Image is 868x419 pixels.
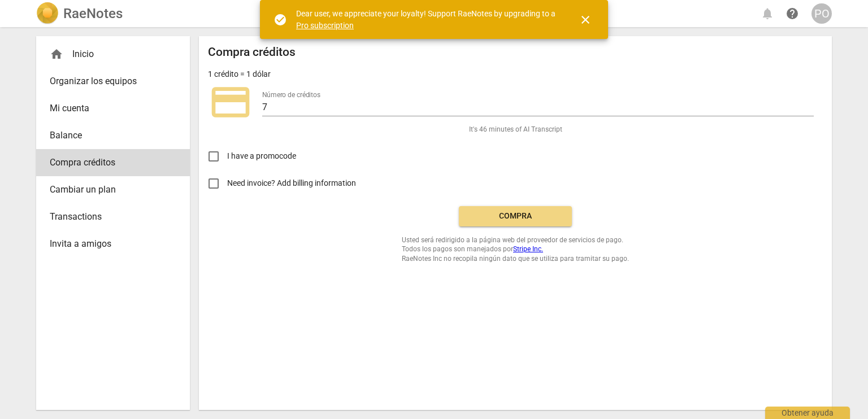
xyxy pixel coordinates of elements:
div: Dear user, we appreciate your loyalty! Support RaeNotes by upgrading to a [296,8,558,31]
a: Mi cuenta [36,95,190,122]
button: Compra [459,206,572,226]
a: Balance [36,122,190,149]
span: Balance [50,129,167,142]
div: Inicio [36,41,190,68]
img: Logo [36,2,59,25]
span: Organizar los equipos [50,75,167,88]
a: Stripe Inc. [513,245,543,253]
h2: Compra créditos [208,45,296,59]
a: Pro subscription [296,21,354,30]
a: LogoRaeNotes [36,2,123,25]
a: Compra créditos [36,149,190,176]
span: Transactions [50,210,167,224]
span: Usted será redirigido a la página web del proveedor de servicios de pago. Todos los pagos son man... [402,235,629,264]
label: Número de créditos [262,91,320,98]
span: help [785,7,799,20]
div: Inicio [50,47,167,61]
div: Obtener ayuda [765,407,850,419]
a: Cambiar un plan [36,176,190,203]
span: Compra [468,211,563,222]
span: Cambiar un plan [50,183,167,197]
a: Invita a amigos [36,230,190,257]
button: Cerrar [572,6,599,33]
span: I have a promocode [227,150,296,162]
span: It's 46 minutes of AI Transcript [469,125,562,134]
span: check_circle [274,13,287,27]
a: Transactions [36,203,190,230]
span: Mi cuenta [50,102,167,115]
button: PO [811,3,832,24]
a: Obtener ayuda [782,3,802,24]
span: Need invoice? Add billing information [227,177,358,189]
span: close [579,13,592,27]
a: Organizar los equipos [36,68,190,95]
h2: RaeNotes [63,6,123,21]
span: Invita a amigos [50,237,167,251]
p: 1 crédito = 1 dólar [208,68,271,80]
span: credit_card [208,80,253,125]
span: home [50,47,63,61]
span: Compra créditos [50,156,167,169]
